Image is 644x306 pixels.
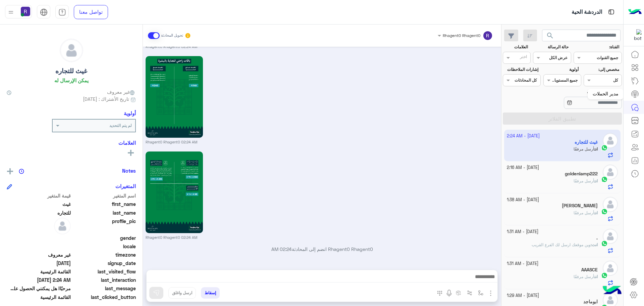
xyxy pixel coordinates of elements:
small: تحويل المحادثة [161,33,183,38]
img: defaultAdmin.png [603,229,618,244]
img: select flow [478,290,483,296]
img: notes [19,169,24,174]
span: last_name [72,209,136,216]
span: وين موقعك ارسل لك الفرع القريب [532,242,591,247]
h5: ابو علي [562,203,598,209]
img: hulul-logo.png [600,279,624,303]
h5: ابوماجد [583,299,598,305]
b: : [591,242,598,247]
p: Rhagent0 Rhagent0 انضم إلى المحادثة [146,246,499,253]
img: 322853014244696 [630,29,642,41]
span: أرسل مرفقًا [574,210,594,215]
span: last_message [72,285,136,292]
span: أرسل مرفقًا [574,178,594,183]
img: send attachment [487,289,495,297]
span: 2025-09-17T22:45:54.176Z [7,260,71,267]
h5: AAASCE [581,267,598,273]
button: create order [453,287,464,298]
img: defaultAdmin.png [60,39,83,62]
span: انت [594,210,598,215]
label: أولوية [544,67,579,73]
button: إسقاط [201,287,220,299]
h5: غيث للتجاره [55,67,87,75]
button: Trigger scenario [464,287,475,298]
span: مرحبًا! هل يمكنني الحصول على مزيد من المعلومات حول هذا؟ [7,285,71,292]
a: tab [55,5,69,19]
small: [DATE] - 2:16 AM [507,165,539,171]
img: 2KfZhNmK2YjZhSDYp9mE2YjYt9mG2YotMDMuanBn.jpg [146,151,203,233]
small: Rhagent0 Rhagent0 02:24 AM [146,235,197,240]
label: إشارات الملاحظات [503,67,538,73]
span: غير معروف [7,251,71,258]
label: القناة: [575,44,620,50]
span: قيمة المتغير [7,192,71,199]
img: WhatsApp [601,240,608,247]
div: اختر [520,54,528,61]
span: 2025-09-17T23:24:16.65Z [7,276,71,283]
img: send voice note [445,289,453,297]
span: null [7,243,71,250]
span: للتجاره [7,209,71,216]
small: [DATE] - 1:29 AM [507,293,539,299]
span: Rhagent0 Rhagent0 [443,33,480,38]
a: تواصل معنا [74,5,108,19]
span: last_clicked_button [72,294,136,301]
img: make a call [437,291,442,296]
span: غيث [7,201,71,208]
b: لم يتم التحديد [109,123,132,128]
img: Trigger scenario [467,290,472,296]
span: تاريخ الأشتراك : [DATE] [83,95,129,102]
img: defaultAdmin.png [54,218,71,234]
span: غير معروف [107,88,136,95]
img: defaultAdmin.png [603,197,618,212]
button: search [542,30,558,44]
img: profile [7,8,15,16]
label: العلامات [503,44,528,50]
span: انت [592,242,598,247]
img: Logo [628,5,642,19]
small: [DATE] - 1:31 AM [507,261,538,267]
img: tab [58,8,66,16]
span: timezone [72,251,136,258]
span: 02:24 AM [271,246,292,252]
img: tab [607,8,615,16]
h6: العلامات [7,140,136,146]
small: [DATE] - 1:31 AM [507,229,538,235]
h6: Notes [122,168,136,174]
span: اسم المتغير [72,192,136,199]
img: defaultAdmin.png [603,165,618,180]
h6: أولوية [124,110,136,116]
span: profile_pic [72,218,136,233]
img: defaultAdmin.png [603,261,618,276]
label: تحديد الفترة الزمنية [544,89,619,95]
img: tab [40,8,48,16]
span: last_visited_flow [72,268,136,275]
span: last_interaction [72,276,136,283]
span: signup_date [72,260,136,267]
span: انت [594,178,598,183]
small: Rhagent0 Rhagent0 02:24 AM [146,139,197,145]
span: first_name [72,201,136,208]
img: WhatsApp [601,208,608,215]
button: تطبيق الفلاتر [503,113,622,125]
span: gender [72,234,136,242]
img: WhatsApp [601,272,608,279]
h5: . [596,235,598,241]
label: مخصص إلى: [585,67,619,73]
small: Rhagent0 Rhagent0 02:24 AM [146,44,197,49]
small: [DATE] - 1:38 AM [507,197,539,203]
img: userImage [21,7,30,16]
img: send message [153,290,160,296]
p: الدردشة الحية [572,8,602,17]
img: WhatsApp [601,176,608,183]
button: ارسل واغلق [168,287,196,299]
h6: يمكن الإرسال له [54,77,89,83]
span: search [546,32,554,40]
img: 2KfZhNmK2YjZhSDYp9mE2YjYt9mG2YotMDYuanBn.jpg [146,56,203,138]
div: مدير الحملات [588,89,624,99]
label: حالة الرسالة [534,44,569,50]
span: القائمة الرئيسية [7,294,71,301]
h5: goldenlamp222 [565,171,598,177]
span: القائمة الرئيسية [7,268,71,275]
span: null [7,234,71,242]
